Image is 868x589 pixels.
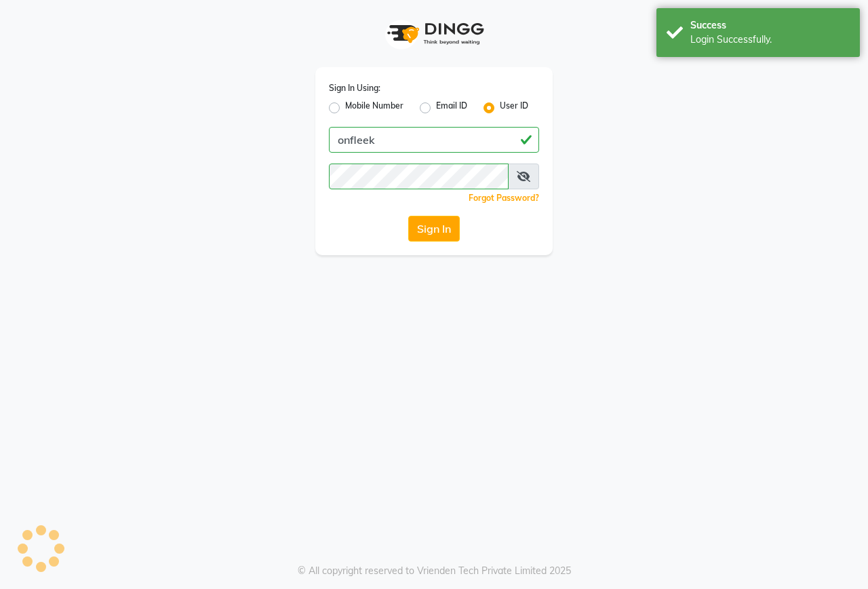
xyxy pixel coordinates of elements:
[500,100,528,116] label: User ID
[690,18,850,33] div: Success
[345,100,403,116] label: Mobile Number
[436,100,467,116] label: Email ID
[469,193,539,203] a: Forgot Password?
[329,127,539,153] input: Username
[380,14,488,54] img: logo1.svg
[408,216,460,242] button: Sign In
[329,82,380,94] label: Sign In Using:
[329,164,509,189] input: Username
[690,33,850,47] div: Login Successfully.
